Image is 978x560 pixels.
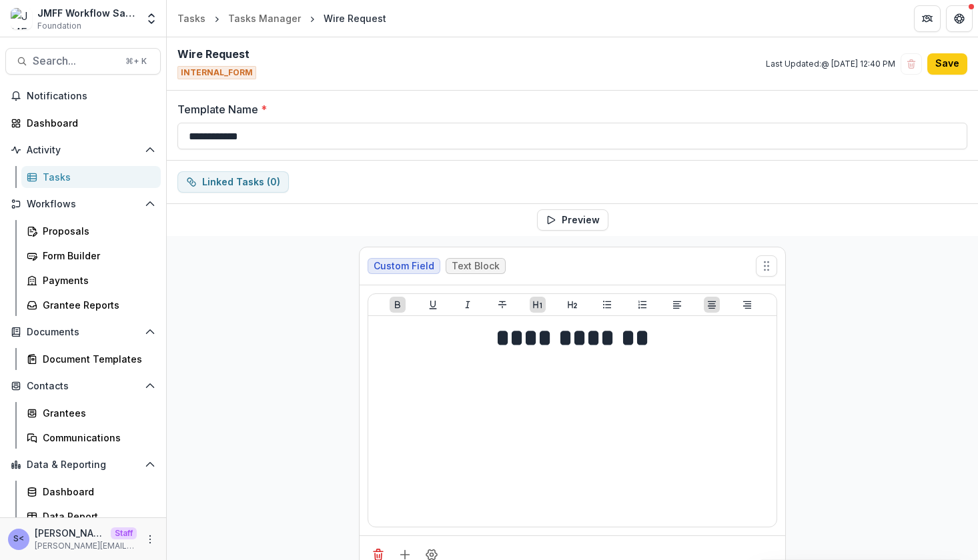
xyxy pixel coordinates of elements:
a: Communications [21,427,161,449]
button: Get Help [946,5,973,32]
div: Proposals [43,224,150,238]
button: Strike [494,297,510,313]
button: Heading 2 [564,297,580,313]
span: Text Block [452,261,500,272]
p: Staff [111,527,137,539]
span: Notifications [27,91,155,102]
button: Open Documents [5,321,161,343]
button: dependent-tasks [177,171,289,193]
div: Grantees [43,406,150,420]
button: Heading 1 [530,297,546,313]
button: Align Center [704,297,720,313]
img: JMFF Workflow Sandbox [11,8,32,29]
a: Proposals [21,220,161,242]
button: Ordered List [634,297,650,313]
div: ⌘ + K [123,54,149,69]
button: Open Activity [5,139,161,161]
div: Tasks Manager [228,11,301,25]
a: Tasks Manager [223,9,306,28]
span: Custom Field [374,261,434,272]
button: Open Data & Reporting [5,454,161,475]
button: Open entity switcher [142,5,161,32]
button: Italicize [460,297,476,313]
nav: breadcrumb [172,9,392,28]
p: Last Updated: @ [DATE] 12:40 PM [766,58,895,70]
span: Search... [33,55,117,67]
a: Document Templates [21,348,161,370]
button: Align Left [669,297,685,313]
div: Form Builder [43,249,150,263]
button: Open Contacts [5,375,161,397]
div: Document Templates [43,352,150,366]
button: Save [927,53,967,75]
div: Data Report [43,509,150,523]
a: Tasks [172,9,211,28]
a: Dashboard [5,112,161,134]
div: Tasks [43,170,150,184]
span: Documents [27,327,139,338]
button: More [142,531,158,547]
button: Bullet List [599,297,615,313]
button: Bold [390,297,406,313]
button: Delete template [901,53,922,75]
a: Form Builder [21,245,161,267]
a: Dashboard [21,481,161,503]
a: Data Report [21,505,161,527]
div: Dashboard [27,116,150,130]
button: Search... [5,48,161,75]
button: Preview [537,209,608,231]
span: INTERNAL_FORM [177,66,256,79]
span: Contacts [27,381,139,392]
div: Grantee Reports [43,298,150,312]
span: Data & Reporting [27,459,139,471]
button: Notifications [5,85,161,107]
h2: Wire Request [177,48,250,61]
a: Payments [21,269,161,291]
button: Partners [914,5,941,32]
div: Payments [43,273,150,287]
div: Dashboard [43,485,150,499]
div: Wire Request [324,11,386,25]
p: [PERSON_NAME][EMAIL_ADDRESS][DOMAIN_NAME] [35,540,137,552]
div: Communications [43,431,150,445]
span: Workflows [27,199,139,210]
button: Underline [425,297,441,313]
div: Tasks [177,11,205,25]
button: Open Workflows [5,193,161,215]
label: Template Name [177,101,959,117]
div: JMFF Workflow Sandbox [37,6,137,20]
a: Tasks [21,166,161,188]
button: Move field [756,255,777,277]
span: Foundation [37,20,81,32]
a: Grantee Reports [21,294,161,316]
a: Grantees [21,402,161,424]
button: Align Right [739,297,755,313]
p: [PERSON_NAME] <[PERSON_NAME][EMAIL_ADDRESS][DOMAIN_NAME]> [35,526,105,540]
div: Sammy <sammy@trytemelio.com> [13,535,24,543]
span: Activity [27,145,139,156]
